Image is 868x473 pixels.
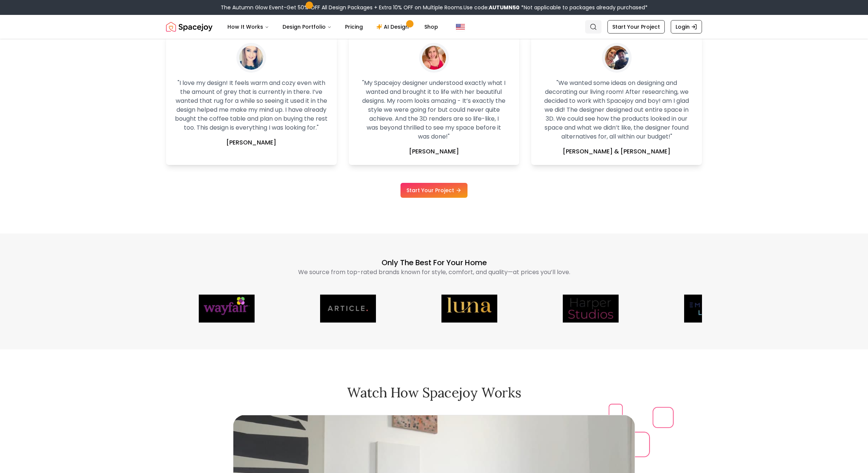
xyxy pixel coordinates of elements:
img: Spacejoy customer - Erica & Kaleb's picture [605,46,629,70]
a: Start Your Project [607,20,665,34]
a: Shop [418,19,444,34]
a: Spacejoy [166,19,213,34]
img: Wayfair logo [188,295,243,323]
p: [PERSON_NAME] & [PERSON_NAME] [540,147,693,156]
span: *Not applicable to packages already purchased* [520,4,648,11]
b: AUTUMN50 [489,4,520,11]
img: Harper Studios logo [552,295,607,323]
nav: Global [166,15,702,39]
p: " I love my design! It feels warm and cozy even with the amount of grey that is currently in ther... [175,79,328,132]
span: Use code: [463,4,520,11]
img: United States [456,22,465,31]
a: AI Design [370,19,417,34]
p: We source from top-rated brands known for style, comfort, and quality—at prices you’ll love. [243,268,625,277]
nav: Main [221,19,444,34]
img: Spacejoy customer - Chelsey Shoup's picture [422,46,446,70]
a: Pricing [339,19,369,34]
div: The Autumn Glow Event-Get 50% OFF All Design Packages + Extra 10% OFF on Multiple Rooms. [221,4,648,11]
p: " My Spacejoy designer understood exactly what I wanted and brought it to life with her beautiful... [358,79,511,141]
button: How It Works [221,19,275,34]
img: Spacejoy customer - Trinity Harding's picture [239,46,263,70]
img: Spacejoy Logo [166,19,213,34]
p: [PERSON_NAME] [358,147,511,156]
button: Design Portfolio [277,19,338,34]
img: Luna & Luxe logo [430,295,486,323]
a: Login [671,20,702,34]
img: Empyrean Living logo [673,295,729,323]
a: Start Your Project [401,183,467,198]
p: Only the Best for Your Home [166,257,702,268]
h2: Watch how Spacejoy works [166,385,702,400]
p: [PERSON_NAME] [175,138,328,147]
img: Article logo [309,295,365,323]
p: " We wanted some ideas on designing and decorating our living room! After researching, we decided... [540,79,693,141]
